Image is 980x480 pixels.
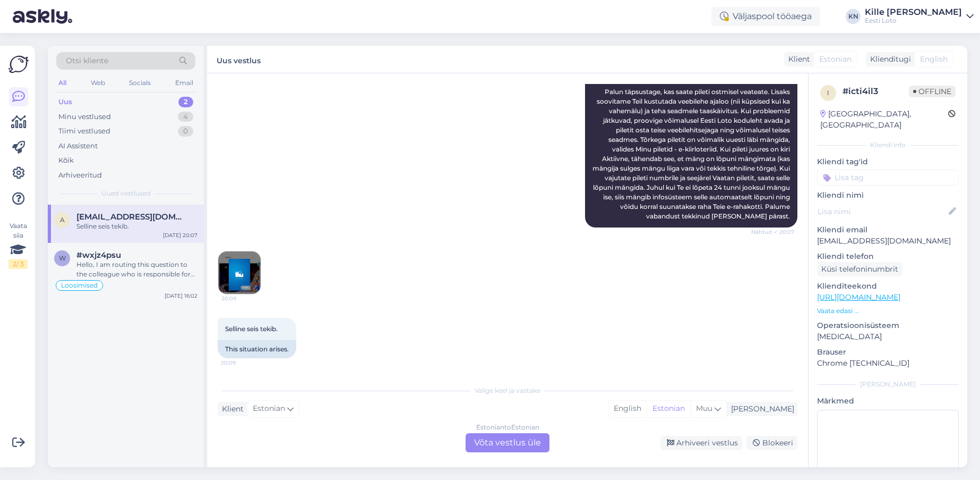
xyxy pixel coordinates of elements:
div: KN [846,9,861,24]
div: Blokeeri [746,436,797,450]
div: [GEOGRAPHIC_DATA], [GEOGRAPHIC_DATA] [820,108,948,131]
div: 2 / 3 [8,259,28,269]
a: Kille [PERSON_NAME]Eesti Loto [865,8,974,25]
div: Hello, I am routing this question to the colleague who is responsible for this topic. The reply m... [76,260,197,279]
div: Valige keel ja vastake [218,386,797,395]
span: Nähtud ✓ 20:07 [751,228,794,236]
p: Märkmed [817,395,959,407]
div: Selline seis tekib. [76,222,197,231]
p: Kliendi nimi [817,190,959,201]
p: Klienditeekond [817,281,959,292]
div: [PERSON_NAME] [727,403,794,415]
p: Kliendi telefon [817,251,959,262]
p: Operatsioonisüsteem [817,320,959,331]
label: Uus vestlus [217,52,261,66]
span: Offline [909,86,956,97]
p: [MEDICAL_DATA] [817,331,959,342]
span: 20:09 [221,359,261,367]
div: Arhiveeritud [58,170,102,181]
p: Vaata edasi ... [817,306,959,316]
div: [PERSON_NAME] [817,380,959,389]
div: Arhiveeri vestlus [660,436,742,450]
div: English [608,401,647,417]
div: Klient [218,403,244,415]
p: Brauser [817,347,959,358]
div: Eesti Loto [865,16,962,25]
div: Email [173,76,195,90]
span: ave.nurmine@gmail.com [76,212,187,222]
div: # icti4il3 [843,85,909,98]
a: [URL][DOMAIN_NAME] [817,292,900,302]
span: Selline seis tekib. [225,325,278,333]
div: Kille [PERSON_NAME] [865,8,962,16]
input: Lisa nimi [818,206,947,217]
div: Vaata siia [8,221,28,269]
span: a [60,216,65,224]
div: Tiimi vestlused [58,126,110,137]
div: Minu vestlused [58,112,111,122]
img: Attachment [218,251,261,294]
div: Võta vestlus üle [466,433,549,452]
div: 0 [178,126,193,137]
span: English [920,54,948,65]
img: Askly Logo [8,54,29,74]
div: Küsi telefoninumbrit [817,262,902,276]
div: [DATE] 16:02 [165,292,197,300]
span: Loosimised [61,282,98,289]
div: All [56,76,68,90]
div: Väljaspool tööaega [711,7,820,26]
div: Uus [58,97,72,107]
p: [EMAIL_ADDRESS][DOMAIN_NAME] [817,235,959,247]
div: Kliendi info [817,140,959,150]
p: Kliendi tag'id [817,156,959,167]
div: [DATE] 20:07 [163,231,197,239]
span: Estonian [819,54,852,65]
div: Klienditugi [866,54,911,65]
div: Kõik [58,155,74,166]
div: Estonian to Estonian [476,423,539,432]
div: This situation arises. [218,340,296,358]
div: Socials [127,76,153,90]
span: Estonian [253,403,285,415]
span: Otsi kliente [66,55,108,66]
div: AI Assistent [58,141,98,151]
div: 2 [178,97,193,107]
span: #wxjz4psu [76,250,121,260]
input: Lisa tag [817,170,959,186]
p: Kliendi email [817,224,959,235]
span: i [827,89,829,97]
div: 4 [178,112,193,122]
span: 20:09 [221,294,261,302]
div: Estonian [647,401,690,417]
span: Uued vestlused [101,189,151,198]
div: Web [89,76,107,90]
p: Chrome [TECHNICAL_ID] [817,358,959,369]
span: w [59,254,66,262]
div: Klient [784,54,810,65]
span: Muu [696,403,712,413]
